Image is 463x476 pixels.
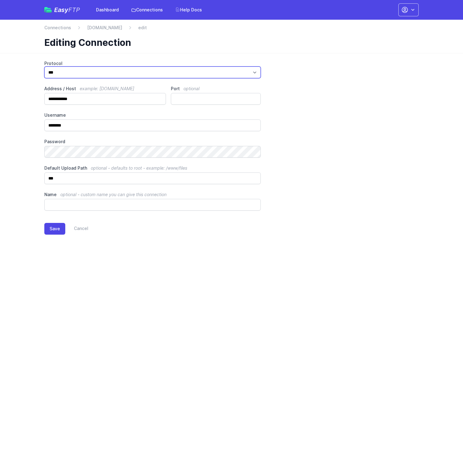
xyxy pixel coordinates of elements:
[44,112,261,118] label: Username
[44,86,166,92] label: Address / Host
[44,25,419,34] nav: Breadcrumb
[80,86,134,91] span: example: [DOMAIN_NAME]
[44,37,414,48] h1: Editing Connection
[44,25,71,31] a: Connections
[183,86,199,91] span: optional
[171,86,261,92] label: Port
[44,192,261,198] label: Name
[87,25,122,31] a: [DOMAIN_NAME]
[60,192,167,197] span: optional - custom name you can give this connection
[432,445,456,469] iframe: Drift Widget Chat Controller
[44,165,261,171] label: Default Upload Path
[171,4,206,15] a: Help Docs
[127,4,167,15] a: Connections
[44,7,52,13] img: easyftp_logo.png
[44,223,65,235] button: Save
[91,165,187,171] span: optional - defaults to root - example: /www/files
[138,25,147,31] span: edit
[54,7,80,13] span: Easy
[44,60,261,67] label: Protocol
[65,223,88,235] a: Cancel
[44,7,80,13] a: EasyFTP
[68,6,80,14] span: FTP
[92,4,123,15] a: Dashboard
[44,139,261,145] label: Password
